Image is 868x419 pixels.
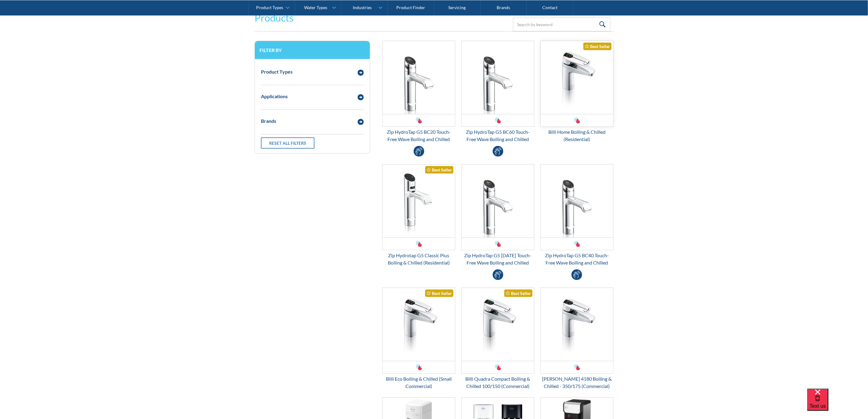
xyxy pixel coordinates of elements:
div: Best Seller [425,289,453,297]
div: Product Types [261,68,293,75]
img: Billi Home Boiling & Chilled (Residential) [541,41,613,114]
a: Billi Quadra 4180 Boiling & Chilled - 350/175 (Commercial)[PERSON_NAME] 4180 Boiling & Chilled - ... [540,288,613,390]
iframe: podium webchat widget bubble [807,389,868,419]
div: Zip HydroTap G5 [DATE] Touch-Free Wave Boiling and Chilled [461,252,534,266]
img: Zip HydroTap G5 BC20 Touch-Free Wave Boiling and Chilled [383,41,455,114]
img: Billi Quadra 4180 Boiling & Chilled - 350/175 (Commercial) [541,288,613,361]
img: Billi Quadra Compact Boiling & Chilled 100/150 (Commercial) [462,288,534,361]
a: Zip Hydrotap G5 Classic Plus Boiling & Chilled (Residential)Best SellerZip Hydrotap G5 Classic Pl... [382,164,455,266]
div: Industries [353,5,372,10]
div: Brands [261,117,276,125]
input: Search by keyword [513,18,610,31]
a: Zip HydroTap G5 BC100 Touch-Free Wave Boiling and ChilledZip HydroTap G5 [DATE] Touch-Free Wave B... [461,164,534,266]
a: Billi Home Boiling & Chilled (Residential)Best SellerBilli Home Boiling & Chilled (Residential) [540,41,613,143]
img: Billi Eco Boiling & Chilled (Small Commercial) [383,288,455,361]
img: Zip HydroTap G5 BC40 Touch-Free Wave Boiling and Chilled [541,164,613,237]
div: Billi Quadra Compact Boiling & Chilled 100/150 (Commercial) [461,375,534,390]
a: Zip HydroTap G5 BC40 Touch-Free Wave Boiling and ChilledZip HydroTap G5 BC40 Touch-Free Wave Boil... [540,164,613,266]
a: Zip HydroTap G5 BC20 Touch-Free Wave Boiling and ChilledZip HydroTap G5 BC20 Touch-Free Wave Boil... [382,41,455,143]
a: Zip HydroTap G5 BC60 Touch-Free Wave Boiling and ChilledZip HydroTap G5 BC60 Touch-Free Wave Boil... [461,41,534,143]
div: Zip HydroTap G5 BC60 Touch-Free Wave Boiling and Chilled [461,128,534,143]
div: Zip HydroTap G5 BC20 Touch-Free Wave Boiling and Chilled [382,128,455,143]
div: [PERSON_NAME] 4180 Boiling & Chilled - 350/175 (Commercial) [540,375,613,390]
div: Water Types [304,5,328,10]
h3: Filter by [259,47,365,53]
div: Zip HydroTap G5 BC40 Touch-Free Wave Boiling and Chilled [540,252,613,266]
div: Zip Hydrotap G5 Classic Plus Boiling & Chilled (Residential) [382,252,455,266]
div: Billi Eco Boiling & Chilled (Small Commercial) [382,375,455,390]
div: Product Types [256,5,283,10]
img: Zip Hydrotap G5 Classic Plus Boiling & Chilled (Residential) [383,164,455,237]
img: Zip HydroTap G5 BC60 Touch-Free Wave Boiling and Chilled [462,41,534,114]
a: Reset all filters [261,137,314,149]
img: Zip HydroTap G5 BC100 Touch-Free Wave Boiling and Chilled [462,164,534,237]
a: Billi Eco Boiling & Chilled (Small Commercial)Best SellerBilli Eco Boiling & Chilled (Small Comme... [382,288,455,390]
div: Applications [261,93,288,100]
div: Best Seller [504,289,533,297]
a: Billi Quadra Compact Boiling & Chilled 100/150 (Commercial)Best SellerBilli Quadra Compact Boilin... [461,288,534,390]
div: Billi Home Boiling & Chilled (Residential) [540,128,613,143]
div: Best Seller [583,43,612,50]
h2: Products [255,11,293,25]
div: Best Seller [425,166,453,174]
